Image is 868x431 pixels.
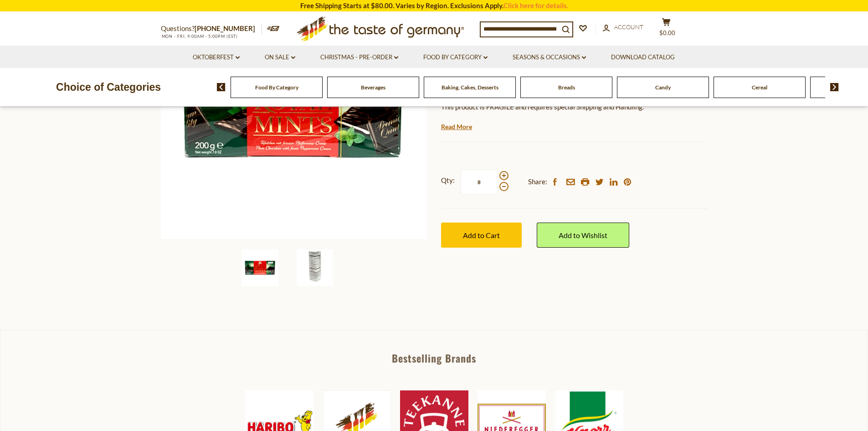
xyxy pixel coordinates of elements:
[423,52,488,62] a: Food By Category
[450,119,708,131] li: We will ship this product in heat-protective, cushioned packaging and ice during warm weather mon...
[558,84,575,91] a: Breads
[463,231,500,239] span: Add to Cart
[193,52,240,62] a: Oktoberfest
[320,52,398,62] a: Christmas - PRE-ORDER
[161,34,238,39] span: MON - FRI, 9:00AM - 5:00PM (EST)
[614,23,643,31] span: Account
[603,22,643,32] a: Account
[441,223,522,248] button: Add to Cart
[537,223,629,248] a: Add to Wishlist
[659,29,675,36] span: $0.00
[442,84,498,91] a: Baking, Cakes, Desserts
[195,24,255,32] a: [PHONE_NUMBER]
[217,83,226,91] img: previous arrow
[611,52,675,62] a: Download Catalog
[461,170,498,195] input: Qty:
[528,176,547,187] span: Share:
[161,23,262,35] p: Questions?
[513,52,586,62] a: Seasons & Occasions
[653,18,680,41] button: $0.00
[255,84,298,91] a: Food By Category
[242,249,278,286] img: Halloren Royal Mints in Dark Chocolate 7.0 oz
[441,175,455,186] strong: Qty:
[752,84,767,91] a: Cereal
[361,84,385,91] a: Beverages
[441,122,472,131] a: Read More
[0,353,868,363] div: Bestselling Brands
[297,249,333,286] img: Halloren Royal Mints in Dark Chocolate 7.0 oz
[655,84,671,91] a: Candy
[830,83,839,91] img: next arrow
[265,52,295,62] a: On Sale
[503,1,568,10] a: Click here for details.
